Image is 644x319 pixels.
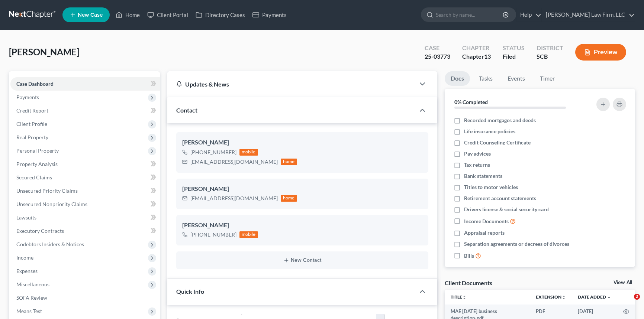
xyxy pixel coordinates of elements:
[464,128,515,135] span: Life insurance policies
[464,252,474,260] span: Bills
[464,161,490,169] span: Tax returns
[462,44,491,52] div: Chapter
[9,46,79,57] span: [PERSON_NAME]
[144,8,192,22] a: Client Portal
[10,171,160,184] a: Secured Claims
[190,195,278,202] div: [EMAIL_ADDRESS][DOMAIN_NAME]
[484,53,491,60] span: 13
[10,77,160,91] a: Case Dashboard
[445,279,492,287] div: Client Documents
[451,294,467,300] a: Titleunfold_more
[607,295,611,300] i: expand_more
[464,139,531,146] span: Credit Counseling Certificate
[464,117,536,124] span: Recorded mortgages and deeds
[561,295,566,300] i: unfold_more
[464,206,549,213] span: Drivers license & social security card
[10,291,160,305] a: SOFA Review
[464,183,518,191] span: Titles to motor vehicles
[16,241,84,247] span: Codebtors Insiders & Notices
[10,104,160,117] a: Credit Report
[502,71,531,86] a: Events
[10,157,160,171] a: Property Analysis
[176,80,406,88] div: Updates & News
[16,107,48,114] span: Credit Report
[503,52,525,61] div: Filed
[464,150,491,157] span: Pay advices
[182,221,422,230] div: [PERSON_NAME]
[464,240,569,248] span: Separation agreements or decrees of divorces
[464,229,505,237] span: Appraisal reports
[16,228,64,234] span: Executory Contracts
[16,254,33,261] span: Income
[182,138,422,147] div: [PERSON_NAME]
[190,149,236,156] div: [PHONE_NUMBER]
[634,294,640,300] span: 2
[425,44,450,52] div: Case
[436,8,504,22] input: Search by name...
[537,44,563,52] div: District
[190,231,236,238] div: [PHONE_NUMBER]
[16,121,47,127] span: Client Profile
[503,44,525,52] div: Status
[464,218,509,225] span: Income Documents
[462,295,467,300] i: unfold_more
[454,99,488,105] strong: 0% Completed
[281,159,297,165] div: home
[578,294,611,300] a: Date Added expand_more
[575,44,626,61] button: Preview
[464,172,502,180] span: Bank statements
[619,294,637,312] iframe: Intercom live chat
[281,195,297,202] div: home
[16,81,54,87] span: Case Dashboard
[16,134,48,140] span: Real Property
[542,8,635,22] a: [PERSON_NAME] Law Firm, LLC
[249,8,290,22] a: Payments
[16,188,78,194] span: Unsecured Priority Claims
[10,224,160,238] a: Executory Contracts
[16,201,87,207] span: Unsecured Nonpriority Claims
[16,294,47,301] span: SOFA Review
[614,280,632,285] a: View All
[16,281,49,287] span: Miscellaneous
[445,71,470,86] a: Docs
[176,107,197,114] span: Contact
[190,158,278,166] div: [EMAIL_ADDRESS][DOMAIN_NAME]
[16,308,42,314] span: Means Test
[536,294,566,300] a: Extensionunfold_more
[10,211,160,224] a: Lawsuits
[78,12,103,18] span: New Case
[473,71,499,86] a: Tasks
[16,161,58,167] span: Property Analysis
[537,52,563,61] div: SCB
[182,257,422,263] button: New Contact
[16,147,59,154] span: Personal Property
[16,268,38,274] span: Expenses
[239,231,258,238] div: mobile
[462,52,491,61] div: Chapter
[425,52,450,61] div: 25-03773
[176,288,204,295] span: Quick Info
[112,8,144,22] a: Home
[516,8,541,22] a: Help
[534,71,561,86] a: Timer
[239,149,258,156] div: mobile
[16,174,52,180] span: Secured Claims
[10,198,160,211] a: Unsecured Nonpriority Claims
[10,184,160,198] a: Unsecured Priority Claims
[16,214,36,221] span: Lawsuits
[464,195,536,202] span: Retirement account statements
[192,8,249,22] a: Directory Cases
[16,94,39,100] span: Payments
[182,185,422,193] div: [PERSON_NAME]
